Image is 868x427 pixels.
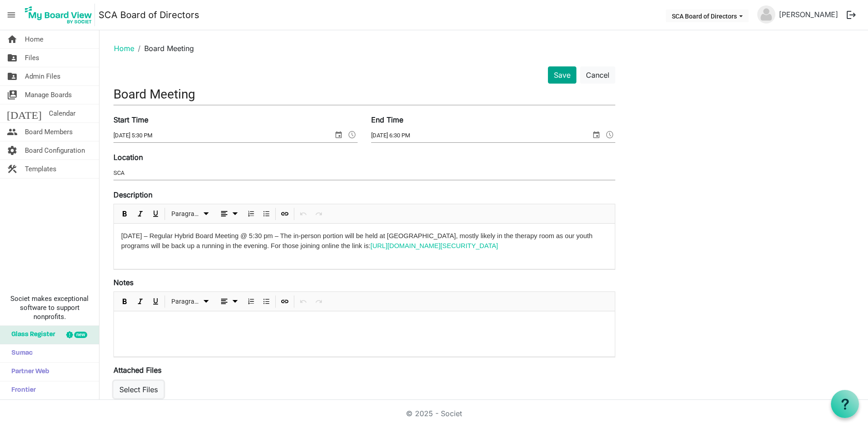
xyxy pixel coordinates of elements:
[25,86,72,104] span: Manage Boards
[132,204,148,223] div: Italic
[259,204,274,223] div: Bulleted List
[168,208,213,220] button: Paragraph dropdownbutton
[214,204,244,223] div: Alignments
[757,5,775,23] img: no-profile-picture.svg
[25,49,39,67] span: Files
[548,66,576,84] button: Save
[171,208,201,220] span: Paragraph
[4,294,95,321] span: Societ makes exceptional software to support nonprofits.
[243,204,259,223] div: Numbered List
[132,292,148,311] div: Italic
[333,129,344,141] span: select
[25,160,57,178] span: Templates
[842,5,861,24] button: logout
[113,189,152,200] label: Description
[25,123,73,141] span: Board Members
[117,204,132,223] div: Bold
[260,208,273,220] button: Bulleted List
[113,365,161,375] label: Attached Files
[216,296,242,307] button: dropdownbutton
[406,409,462,418] a: © 2025 - Societ
[7,326,55,344] span: Glass Register
[3,6,20,23] span: menu
[260,296,273,307] button: Bulleted List
[7,160,18,178] span: construction
[22,4,99,26] a: My Board View Logo
[148,292,163,311] div: Underline
[277,204,292,223] div: Insert Link
[134,296,146,307] button: Italic
[114,44,134,53] a: Home
[99,6,199,24] a: SCA Board of Directors
[591,129,602,141] span: select
[150,208,162,220] button: Underline
[150,296,162,307] button: Underline
[119,208,131,220] button: Bold
[7,49,18,67] span: folder_shared
[113,114,148,125] label: Start Time
[49,104,75,122] span: Calendar
[7,344,33,362] span: Sumac
[277,292,292,311] div: Insert Link
[775,5,842,23] a: [PERSON_NAME]
[7,86,18,104] span: switch_account
[214,292,244,311] div: Alignments
[113,277,133,288] label: Notes
[7,141,18,160] span: settings
[7,363,49,381] span: Partner Web
[25,67,61,85] span: Admin Files
[216,208,242,220] button: dropdownbutton
[166,204,214,223] div: Formats
[113,381,164,398] button: Select Files
[243,292,259,311] div: Numbered List
[25,141,85,160] span: Board Configuration
[666,9,749,22] button: SCA Board of Directors dropdownbutton
[245,296,257,307] button: Numbered List
[259,292,274,311] div: Bulleted List
[134,208,146,220] button: Italic
[119,296,131,307] button: Bold
[121,231,608,251] p: [DATE] – Regular Hybrid Board Meeting @ 5:30 pm – The in-person portion will be held at [GEOGRAPH...
[22,4,95,26] img: My Board View Logo
[113,84,615,105] input: Title
[168,296,213,307] button: Paragraph dropdownbutton
[134,43,194,54] li: Board Meeting
[7,104,42,122] span: [DATE]
[25,30,43,48] span: Home
[371,242,498,249] a: [URL][DOMAIN_NAME][SECURITY_DATA]
[279,296,291,307] button: Insert Link
[7,30,18,48] span: home
[166,292,214,311] div: Formats
[279,208,291,220] button: Insert Link
[245,208,257,220] button: Numbered List
[580,66,615,84] button: Cancel
[74,332,87,338] div: new
[7,67,18,85] span: folder_shared
[117,292,132,311] div: Bold
[7,123,18,141] span: people
[171,296,201,307] span: Paragraph
[113,152,143,163] label: Location
[148,204,163,223] div: Underline
[371,114,403,125] label: End Time
[7,381,36,399] span: Frontier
